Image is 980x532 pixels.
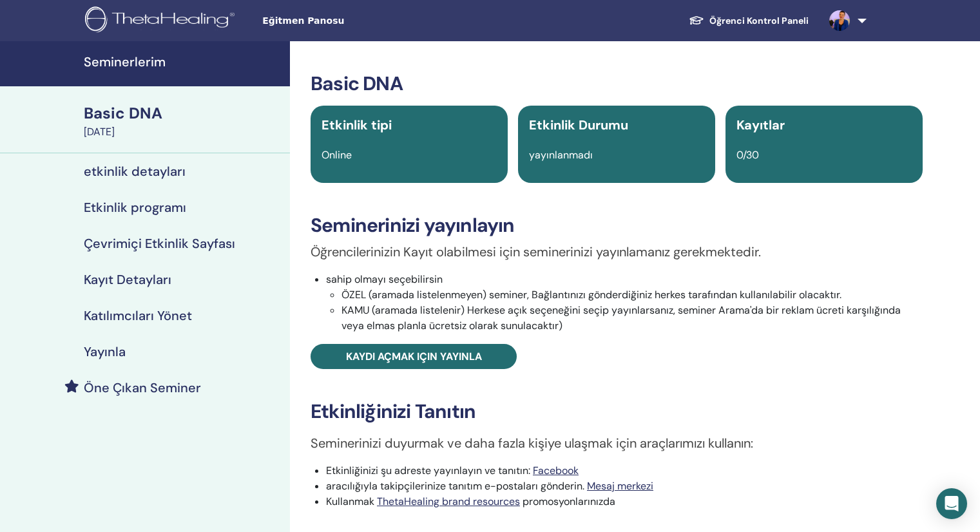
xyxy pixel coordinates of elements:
span: yayınlanmadı [529,148,593,162]
span: Etkinlik Durumu [529,117,628,133]
h3: Basic DNA [311,72,923,95]
li: aracılığıyla takipçilerinize tanıtım e-postaları gönderin. [326,479,923,494]
a: Kaydı açmak için yayınla [311,344,517,369]
span: 0/30 [736,148,759,162]
div: Open Intercom Messenger [936,488,967,519]
h4: etkinlik detayları [84,164,186,179]
a: Basic DNA[DATE] [76,102,290,140]
p: Seminerinizi duyurmak ve daha fazla kişiye ulaşmak için araçlarımızı kullanın: [311,433,923,453]
div: [DATE] [84,124,282,140]
h4: Katılımcıları Yönet [84,308,192,323]
h4: Yayınla [84,344,126,359]
h4: Kayıt Detayları [84,272,171,287]
img: graduation-cap-white.svg [689,15,704,26]
span: Etkinlik tipi [322,117,392,133]
a: Öğrenci Kontrol Paneli [678,9,819,33]
li: sahip olmayı seçebilirsin [326,272,923,334]
li: KAMU (aramada listelenir) Herkese açık seçeneğini seçip yayınlarsanız, seminer Arama'da bir rekla... [341,303,923,334]
h4: Çevrimiçi Etkinlik Sayfası [84,236,235,251]
a: Mesaj merkezi [587,479,653,493]
span: Eğitmen Panosu [262,14,456,28]
p: Öğrencilerinizin Kayıt olabilmesi için seminerinizi yayınlamanız gerekmektedir. [311,242,923,261]
span: Online [322,148,352,162]
span: Kayıtlar [736,117,785,133]
h4: Öne Çıkan Seminer [84,380,201,395]
h3: Seminerinizi yayınlayın [311,214,923,237]
li: Kullanmak promosyonlarınızda [326,494,923,509]
img: default.jpg [829,10,850,31]
a: ThetaHealing brand resources [377,495,520,508]
a: Facebook [533,464,579,477]
li: Etkinliğinizi şu adreste yayınlayın ve tanıtın: [326,463,923,479]
li: ÖZEL (aramada listelenmeyen) seminer, Bağlantınızı gönderdiğiniz herkes tarafından kullanılabilir... [341,287,923,303]
div: Basic DNA [84,102,282,124]
h4: Seminerlerim [84,54,282,70]
h3: Etkinliğinizi Tanıtın [311,400,923,423]
span: Kaydı açmak için yayınla [346,350,482,363]
h4: Etkinlik programı [84,200,186,215]
img: logo.png [85,6,239,35]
